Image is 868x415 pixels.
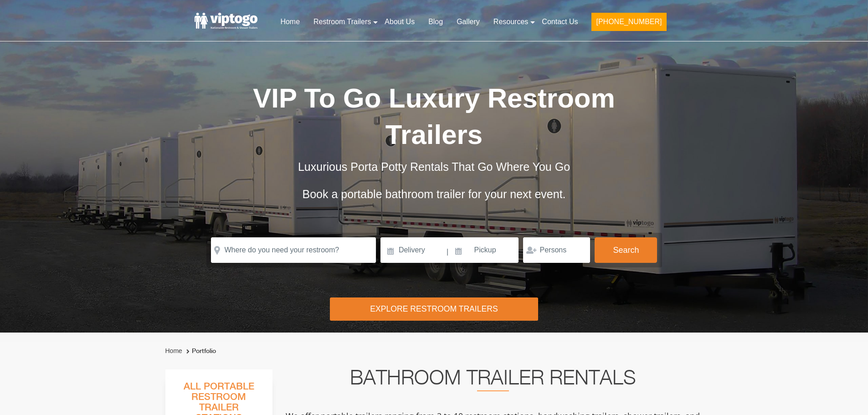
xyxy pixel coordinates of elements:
a: Restroom Trailers [307,12,378,32]
a: Blog [421,12,450,32]
span: Book a portable bathroom trailer for your next event. [302,188,565,200]
span: | [447,237,448,266]
span: VIP To Go Luxury Restroom Trailers [253,83,615,150]
a: Home [273,12,307,32]
h2: Bathroom Trailer Rentals [285,369,701,391]
a: [PHONE_NUMBER] [585,12,673,36]
a: Resources [487,12,535,32]
a: Gallery [450,12,487,32]
input: Where do you need your restroom? [211,237,376,263]
input: Delivery [380,237,446,263]
a: About Us [378,12,421,32]
a: Home [165,347,182,354]
input: Persons [523,237,590,263]
span: Luxurious Porta Potty Rentals That Go Where You Go [298,160,570,173]
button: [PHONE_NUMBER] [591,13,666,31]
div: Explore Restroom Trailers [330,297,538,321]
input: Pickup [450,237,519,263]
li: Portfolio [184,346,216,357]
a: Contact Us [535,12,585,32]
button: Search [595,237,657,263]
